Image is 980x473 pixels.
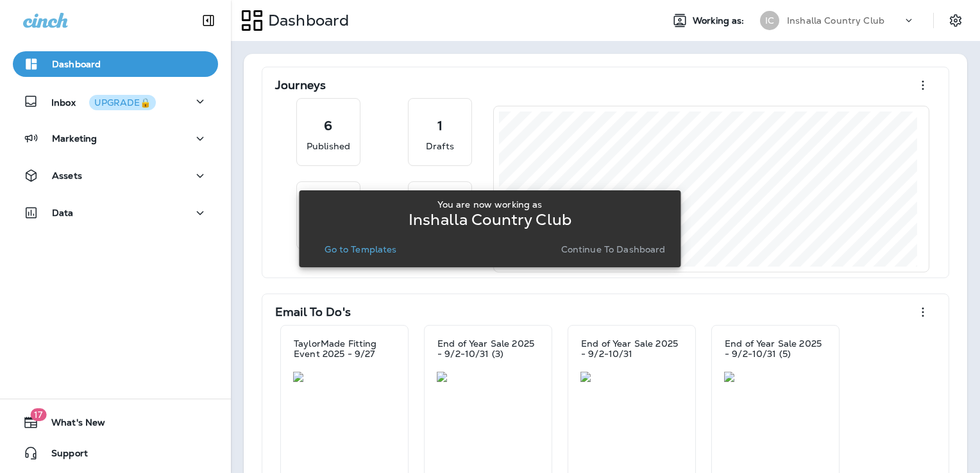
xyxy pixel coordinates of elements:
p: Go to Templates [325,244,396,254]
button: Assets [13,163,218,188]
button: Dashboard [13,51,218,77]
button: Support [13,440,218,466]
p: End of Year Sale 2025 - 9/2-10/31 (5) [725,338,826,359]
p: Dashboard [263,11,349,30]
p: Dashboard [52,59,101,69]
button: 17What's New [13,410,218,435]
span: Support [38,448,88,463]
p: Inbox [51,95,156,108]
button: Settings [944,9,967,32]
span: 17 [30,408,46,421]
p: Marketing [52,133,97,144]
p: You are now working as [437,199,542,210]
p: Inshalla Country Club [787,15,884,26]
span: Working as: [693,15,747,26]
button: Continue to Dashboard [556,240,671,258]
p: TaylorMade Fitting Event 2025 - 9/27 [294,338,395,359]
button: Data [13,200,218,226]
button: Go to Templates [319,240,401,258]
p: Inshalla Country Club [409,215,571,225]
p: Journeys [275,79,326,92]
button: Marketing [13,126,218,151]
span: What's New [38,417,105,433]
div: IC [760,11,779,30]
img: 6a7f6b7b-d5a0-4362-8edd-154ca8156344.jpg [724,372,827,382]
button: Collapse Sidebar [190,8,226,33]
p: Continue to Dashboard [561,244,666,254]
button: UPGRADE🔒 [89,95,156,110]
p: Email To Do's [275,306,351,319]
p: Assets [52,170,82,181]
p: Data [52,208,74,218]
div: UPGRADE🔒 [94,98,151,107]
button: InboxUPGRADE🔒 [13,88,218,114]
img: c0174fcd-4243-4c32-918b-3852f8622fc3.jpg [293,372,396,382]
